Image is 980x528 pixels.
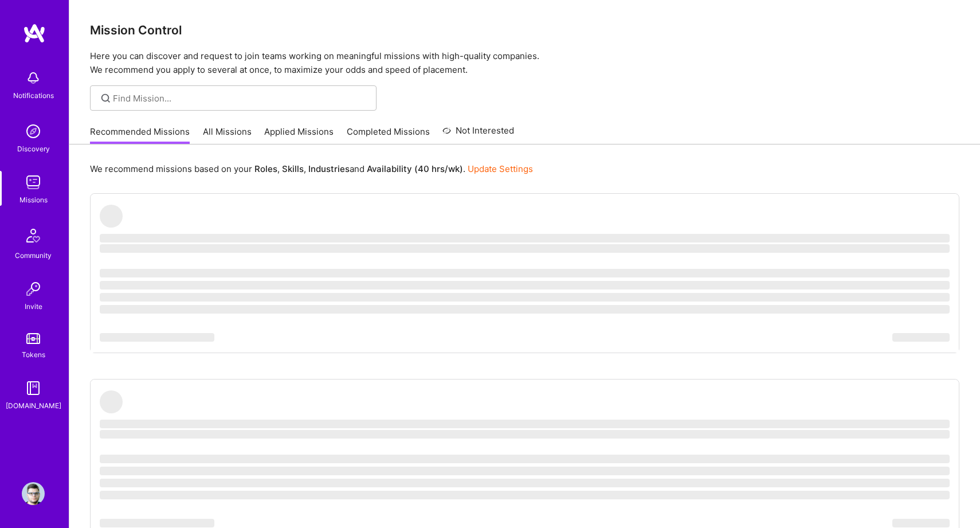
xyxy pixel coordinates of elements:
[19,222,47,249] img: Community
[22,171,45,194] img: teamwork
[19,482,48,505] a: User Avatar
[19,194,48,206] div: Missions
[6,400,61,412] div: [DOMAIN_NAME]
[22,349,45,361] div: Tokens
[282,163,304,174] b: Skills
[17,143,50,155] div: Discovery
[90,23,959,37] h3: Mission Control
[26,333,40,344] img: tokens
[22,277,45,300] img: Invite
[22,67,45,89] img: bell
[90,163,533,175] p: We recommend missions based on your , , and .
[15,249,52,261] div: Community
[347,126,430,144] a: Completed Missions
[113,92,368,104] input: Find Mission...
[442,124,514,144] a: Not Interested
[22,482,45,505] img: User Avatar
[99,92,112,105] i: icon SearchGrey
[367,163,463,174] b: Availability (40 hrs/wk)
[203,126,252,144] a: All Missions
[23,23,46,44] img: logo
[25,300,42,312] div: Invite
[308,163,350,174] b: Industries
[254,163,277,174] b: Roles
[22,120,45,143] img: discovery
[13,89,54,101] div: Notifications
[90,126,190,144] a: Recommended Missions
[468,163,533,174] a: Update Settings
[22,377,45,400] img: guide book
[264,126,334,144] a: Applied Missions
[90,49,959,77] p: Here you can discover and request to join teams working on meaningful missions with high-quality ...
